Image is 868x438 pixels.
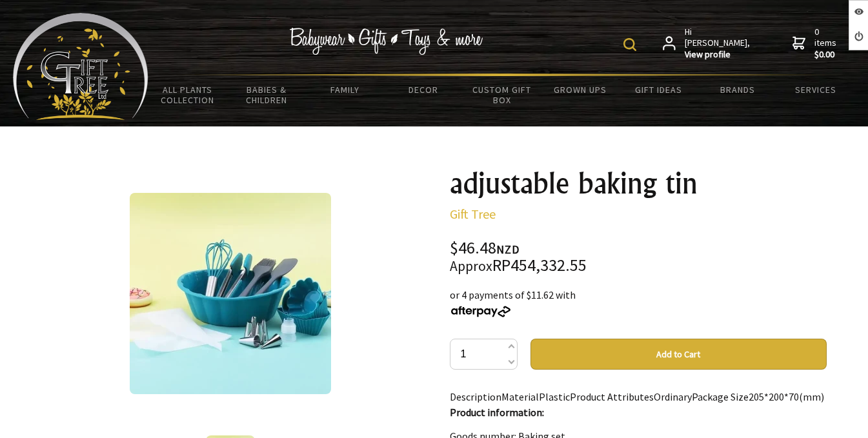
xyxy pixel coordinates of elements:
a: Hi [PERSON_NAME],View profile [663,26,751,61]
a: 0 items$0.00 [792,26,839,61]
img: Babyware - Gifts - Toys and more... [13,13,148,120]
span: NZD [496,242,520,257]
a: Grown Ups [541,76,620,103]
a: Decor [384,76,463,103]
div: $46.48 RP454,332.55 [450,240,827,274]
a: Babies & Children [227,76,306,114]
a: Gift Tree [450,206,496,222]
img: Babywear - Gifts - Toys & more [289,28,483,55]
span: Hi [PERSON_NAME], [685,26,751,61]
a: All Plants Collection [148,76,227,114]
img: product search [623,38,636,51]
a: Gift Ideas [620,76,698,103]
small: Approx [450,257,492,275]
span: 0 items [814,26,839,61]
strong: Product information: [450,406,544,419]
a: Brands [698,76,777,103]
div: or 4 payments of $11.62 with [450,287,827,318]
a: Custom Gift Box [463,76,541,114]
strong: View profile [685,49,751,61]
img: Afterpay [450,306,512,317]
a: Services [776,76,855,103]
a: Family [305,76,384,103]
strong: $0.00 [814,49,839,61]
img: adjustable baking tin [130,193,331,394]
button: Add to Cart [530,339,827,370]
h1: adjustable baking tin [450,168,827,199]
